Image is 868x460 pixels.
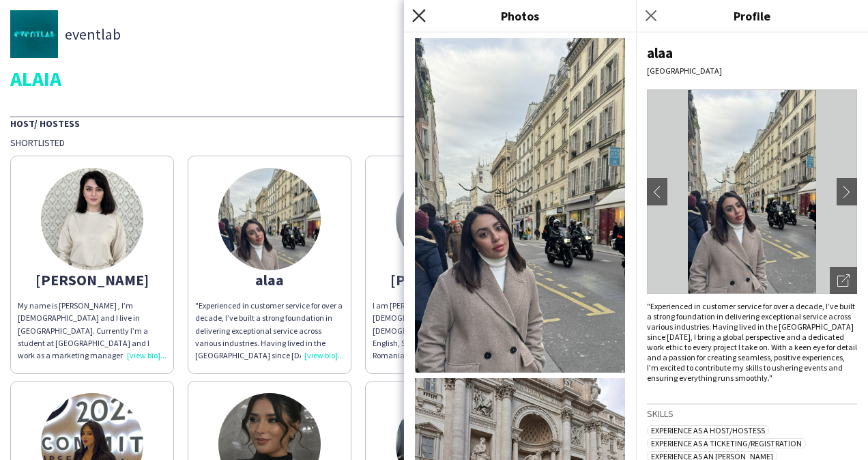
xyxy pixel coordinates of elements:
div: I am [PERSON_NAME], born on [DEMOGRAPHIC_DATA], 1.68m . I am [DEMOGRAPHIC_DATA] and I speak Engli... [373,300,521,362]
div: [PERSON_NAME] [18,274,167,286]
div: alaa [195,274,344,286]
div: My name is [PERSON_NAME] , I’m [DEMOGRAPHIC_DATA] and I live in [GEOGRAPHIC_DATA]. Currently I’m ... [18,300,167,362]
div: ALAIA [10,68,858,89]
div: Open photos pop-in [830,267,857,294]
img: thumb-1ae75a8f-7936-4c0a-9305-fba5d3d5aeae.jpg [396,168,498,270]
img: thumb-00f100d9-d361-4665-9bc1-ed0bd02e0cd4.jpg [10,10,58,58]
span: Experience as a Host/Hostess [647,425,769,435]
span: eventlab [65,28,121,40]
div: Shortlisted [10,136,858,149]
div: [GEOGRAPHIC_DATA] [647,66,857,76]
img: Crew avatar or photo [647,89,857,294]
span: Experience as a Ticketing/Registration [647,438,806,448]
div: [PERSON_NAME] [373,274,521,286]
h3: Profile [636,7,868,25]
h3: Skills [647,407,857,420]
div: "Experienced in customer service for over a decade, I’ve built a strong foundation in delivering ... [195,300,344,362]
img: thumb-65fd4304e6b47.jpeg [41,168,143,270]
div: alaa [647,44,857,62]
div: "Experienced in customer service for over a decade, I’ve built a strong foundation in delivering ... [647,301,857,383]
div: Host/ Hostess [10,116,858,130]
img: Crew photo 0 [415,38,625,373]
img: thumb-4db18bfc-045e-4a19-b338-6d3b665174d0.jpg [218,168,321,270]
h3: Photos [404,7,636,25]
